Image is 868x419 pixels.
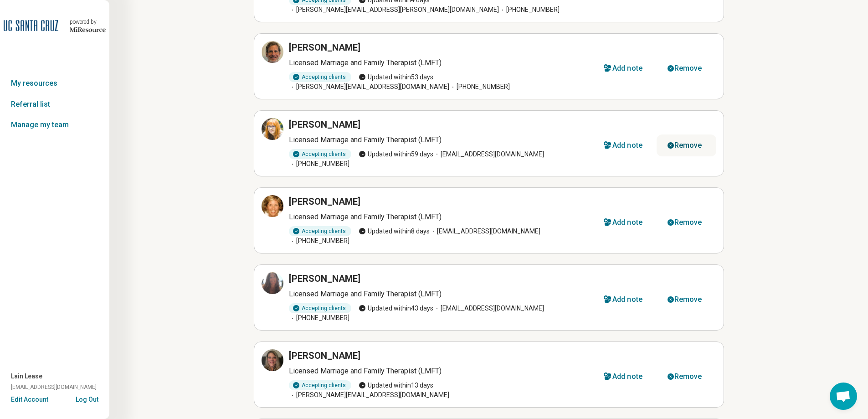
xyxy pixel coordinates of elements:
span: [PHONE_NUMBER] [289,236,349,246]
span: [PHONE_NUMBER] [499,5,560,15]
p: Licensed Marriage and Family Therapist (LMFT) [289,289,593,300]
p: Licensed Marriage and Family Therapist (LMFT) [289,212,593,222]
span: Updated within 59 days [359,150,433,159]
div: Add note [612,296,642,303]
button: Remove [657,289,716,310]
div: Accepting clients [289,380,351,390]
div: Accepting clients [289,303,351,313]
img: University of California at Santa Cruz [4,15,58,36]
button: Add note [593,289,657,310]
button: Remove [657,366,716,388]
span: [EMAIL_ADDRESS][DOMAIN_NAME] [433,304,544,313]
span: [PERSON_NAME][EMAIL_ADDRESS][PERSON_NAME][DOMAIN_NAME] [289,5,499,15]
span: [EMAIL_ADDRESS][DOMAIN_NAME] [11,383,97,391]
div: Accepting clients [289,72,351,82]
button: Remove [657,57,716,79]
div: Open chat [830,383,857,410]
button: Add note [593,366,657,388]
div: Add note [612,142,642,149]
div: Remove [674,142,702,149]
div: Remove [674,373,702,380]
button: Add note [593,212,657,233]
span: Updated within 13 days [359,381,433,390]
div: Remove [674,219,702,226]
h3: [PERSON_NAME] [289,349,360,362]
span: [PHONE_NUMBER] [289,313,349,323]
span: [EMAIL_ADDRESS][DOMAIN_NAME] [433,150,544,159]
span: [PHONE_NUMBER] [289,159,349,169]
button: Remove [657,212,716,233]
button: Log Out [76,395,98,402]
div: Remove [674,296,702,303]
button: Add note [593,134,657,156]
p: Licensed Marriage and Family Therapist (LMFT) [289,57,593,68]
button: Remove [657,134,716,156]
button: Add note [593,57,657,79]
div: Accepting clients [289,226,351,236]
button: Edit Account [11,395,48,404]
div: Accepting clients [289,149,351,159]
h3: [PERSON_NAME] [289,195,360,208]
h3: [PERSON_NAME] [289,118,360,131]
p: Licensed Marriage and Family Therapist (LMFT) [289,134,593,145]
h3: [PERSON_NAME] [289,272,360,285]
span: [PERSON_NAME][EMAIL_ADDRESS][DOMAIN_NAME] [289,390,449,400]
div: Remove [674,65,702,72]
div: Add note [612,373,642,380]
h3: [PERSON_NAME] [289,41,360,54]
p: Licensed Marriage and Family Therapist (LMFT) [289,366,593,377]
span: Lain Lease [11,372,42,381]
span: [EMAIL_ADDRESS][DOMAIN_NAME] [430,227,540,236]
div: powered by [70,18,106,26]
span: Updated within 43 days [359,304,433,313]
div: Add note [612,65,642,72]
div: Add note [612,219,642,226]
span: [PERSON_NAME][EMAIL_ADDRESS][DOMAIN_NAME] [289,82,449,92]
span: [PHONE_NUMBER] [449,82,510,92]
span: Updated within 53 days [359,72,433,82]
span: Updated within 8 days [359,227,430,236]
a: University of California at Santa Cruzpowered by [4,15,106,36]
